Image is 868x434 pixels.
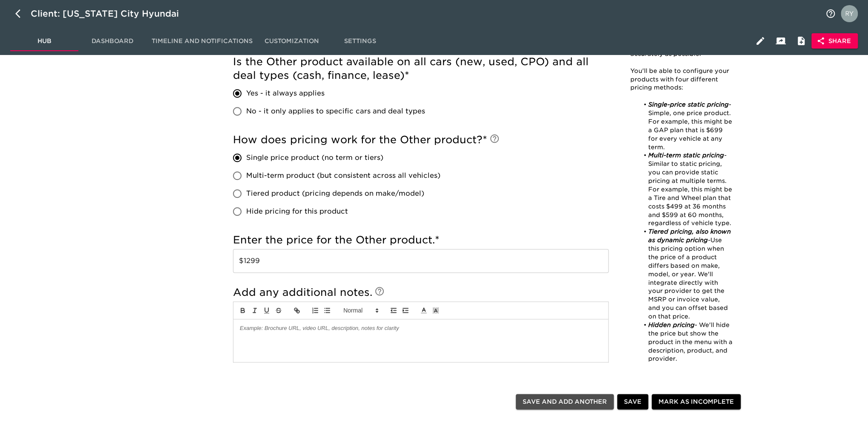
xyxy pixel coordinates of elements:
[639,151,733,228] li: Similar to static pricing, you can provide static pricing at multiple terms. For example, this mi...
[750,31,770,51] button: Edit Hub
[639,321,733,363] li: - We'll hide the price but show the product in the menu with a description, product, and provider.
[617,394,648,410] button: Save
[770,31,791,51] button: Client View
[652,394,741,410] button: Mark as Incomplete
[233,249,609,273] input: Example: $499
[233,286,609,299] h5: Add any additional notes.
[658,396,734,407] span: Mark as Incomplete
[246,106,425,116] span: No - it only applies to specific cars and deal types
[791,31,811,51] button: Internal Notes and Comments
[152,36,253,46] span: Timeline and Notifications
[841,5,858,22] img: Profile
[15,36,73,46] span: Hub
[820,3,841,24] button: notifications
[811,33,858,49] button: Share
[233,233,609,247] h5: Enter the price for the Other product.
[648,101,729,108] em: Single-price static pricing
[31,7,191,20] div: Client: [US_STATE] City Hyundai
[246,188,424,199] span: Tiered product (pricing depends on make/model)
[648,228,733,243] em: Tiered pricing, also known as dynamic pricing
[648,152,724,159] em: Multi-term static pricing
[708,237,710,243] em: -
[818,36,851,46] span: Share
[331,36,389,46] span: Settings
[516,394,614,410] button: Save and Add Another
[630,67,733,92] p: You'll be able to configure your products with four different pricing methods:
[523,396,607,407] span: Save and Add Another
[246,153,383,163] span: Single price product (no term or tiers)
[233,133,609,147] h5: How does pricing work for the Other product?
[724,152,727,159] em: -
[246,171,440,181] span: Multi-term product (but consistent across all vehicles)
[83,36,141,46] span: Dashboard
[648,321,695,328] em: Hidden pricing
[624,396,641,407] span: Save
[246,206,348,217] span: Hide pricing for this product
[263,36,321,46] span: Customization
[639,228,733,321] li: Use this pricing option when the price of a product differs based on make, model, or year. We'll ...
[246,88,325,98] span: Yes - it always applies
[233,55,609,82] h5: Is the Other product available on all cars (new, used, CPO) and all deal types (cash, finance, le...
[639,101,733,151] li: - Simple, one price product. For example, this might be a GAP plan that is $699 for every vehicle...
